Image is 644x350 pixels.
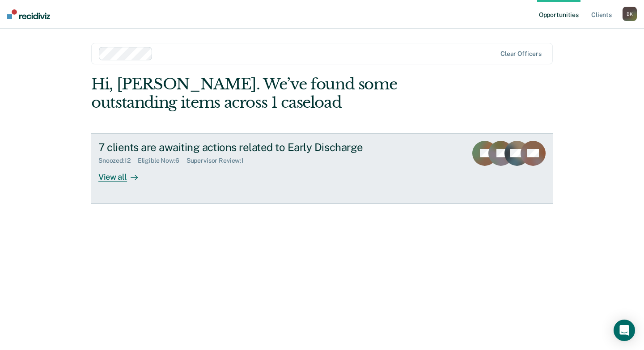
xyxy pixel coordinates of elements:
[91,133,553,204] a: 7 clients are awaiting actions related to Early DischargeSnoozed:12Eligible Now:6Supervisor Revie...
[186,157,251,164] div: Supervisor Review : 1
[98,164,148,182] div: View all
[91,75,461,112] div: Hi, [PERSON_NAME]. We’ve found some outstanding items across 1 caseload
[614,320,635,341] div: Open Intercom Messenger
[7,9,50,19] img: Recidiviz
[138,157,186,164] div: Eligible Now : 6
[623,7,637,21] button: BK
[98,157,138,164] div: Snoozed : 12
[623,7,637,21] div: B K
[98,141,412,154] div: 7 clients are awaiting actions related to Early Discharge
[500,50,542,58] div: Clear officers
